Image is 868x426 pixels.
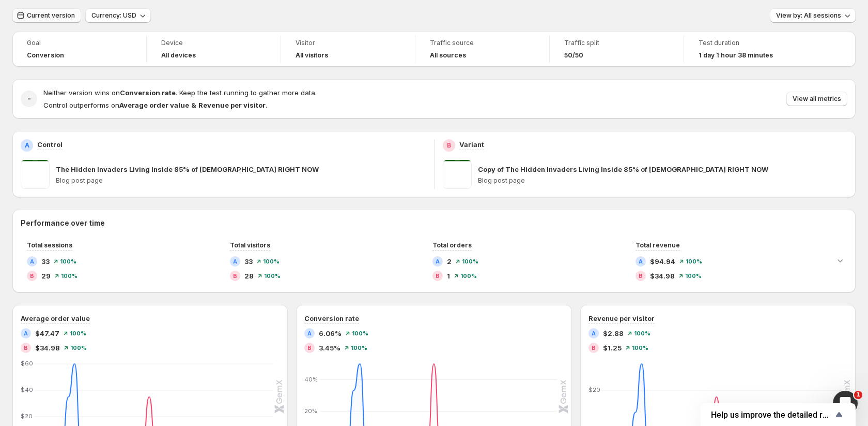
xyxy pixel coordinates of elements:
[263,258,280,265] span: 100%
[833,391,858,416] iframe: Intercom live chat
[588,313,655,324] h3: Revenue per visitor
[447,271,450,281] span: 1
[37,139,63,150] p: Control
[25,141,29,150] h2: A
[770,8,856,23] button: View by: All sessions
[70,345,87,351] span: 100%
[603,328,624,339] span: $2.88
[119,101,189,109] strong: Average order value
[233,258,237,265] h2: A
[21,386,33,393] text: $40
[564,39,669,47] span: Traffic split
[634,330,650,336] span: 100%
[304,376,318,383] text: 40%
[699,51,773,60] span: 1 day 1 hour 38 minutes
[592,345,596,351] h2: B
[833,253,847,268] button: Expand chart
[307,330,312,336] h2: A
[711,408,845,421] button: Show survey - Help us improve the detailed report for A/B campaigns
[436,258,440,265] h2: A
[639,258,643,265] h2: A
[43,89,317,97] span: Neither version wins on . Keep the test running to gather more data.
[447,256,452,267] span: 2
[793,95,841,103] span: View all metrics
[27,94,31,104] h2: -
[478,164,768,174] p: Copy of The Hidden Invaders Living Inside 85% of [DEMOGRAPHIC_DATA] RIGHT NOW
[319,328,342,339] span: 6.06%
[639,273,643,279] h2: B
[41,256,50,267] span: 33
[786,92,847,106] button: View all metrics
[30,273,34,279] h2: B
[319,343,340,353] span: 3.45%
[296,51,328,60] h4: All visitors
[699,38,804,61] a: Test duration1 day 1 hour 38 minutes
[61,273,78,279] span: 100%
[161,38,266,61] a: DeviceAll devices
[35,343,60,353] span: $34.98
[21,218,847,228] h2: Performance over time
[686,258,702,265] span: 100%
[56,164,319,174] p: The Hidden Invaders Living Inside 85% of [DEMOGRAPHIC_DATA] RIGHT NOW
[460,273,477,279] span: 100%
[41,271,51,281] span: 29
[21,160,50,189] img: The Hidden Invaders Living Inside 85% of Americans RIGHT NOW
[191,101,196,109] strong: &
[27,11,75,20] span: Current version
[296,39,400,47] span: Visitor
[854,391,862,399] span: 1
[43,101,267,109] span: Control outperforms on .
[21,413,33,420] text: $20
[27,241,72,249] span: Total sessions
[85,8,151,23] button: Currency: USD
[588,386,600,393] text: $20
[351,345,367,351] span: 100%
[430,51,466,60] h4: All sources
[304,313,359,324] h3: Conversion rate
[120,89,176,97] strong: Conversion rate
[603,343,622,353] span: $1.25
[432,241,472,249] span: Total orders
[244,271,254,281] span: 28
[304,407,317,415] text: 20%
[307,345,312,351] h2: B
[776,11,841,20] span: View by: All sessions
[564,51,583,60] span: 50/50
[24,345,28,351] h2: B
[12,8,81,23] button: Current version
[459,139,484,150] p: Variant
[21,313,90,324] h3: Average order value
[478,177,848,185] p: Blog post page
[430,39,535,47] span: Traffic source
[35,328,59,339] span: $47.47
[296,38,400,61] a: VisitorAll visitors
[161,51,196,60] h4: All devices
[650,271,675,281] span: $34.98
[592,330,596,336] h2: A
[264,273,281,279] span: 100%
[91,11,136,20] span: Currency: USD
[70,330,86,336] span: 100%
[30,258,34,265] h2: A
[21,360,33,367] text: $60
[198,101,266,109] strong: Revenue per visitor
[27,39,132,47] span: Goal
[56,177,426,185] p: Blog post page
[462,258,478,265] span: 100%
[711,410,833,420] span: Help us improve the detailed report for A/B campaigns
[650,256,675,267] span: $94.94
[636,241,680,249] span: Total revenue
[244,256,253,267] span: 33
[27,38,132,61] a: GoalConversion
[443,160,472,189] img: Copy of The Hidden Invaders Living Inside 85% of Americans RIGHT NOW
[699,39,804,47] span: Test duration
[24,330,28,336] h2: A
[632,345,648,351] span: 100%
[161,39,266,47] span: Device
[430,38,535,61] a: Traffic sourceAll sources
[685,273,702,279] span: 100%
[230,241,270,249] span: Total visitors
[447,141,451,150] h2: B
[564,38,669,61] a: Traffic split50/50
[233,273,237,279] h2: B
